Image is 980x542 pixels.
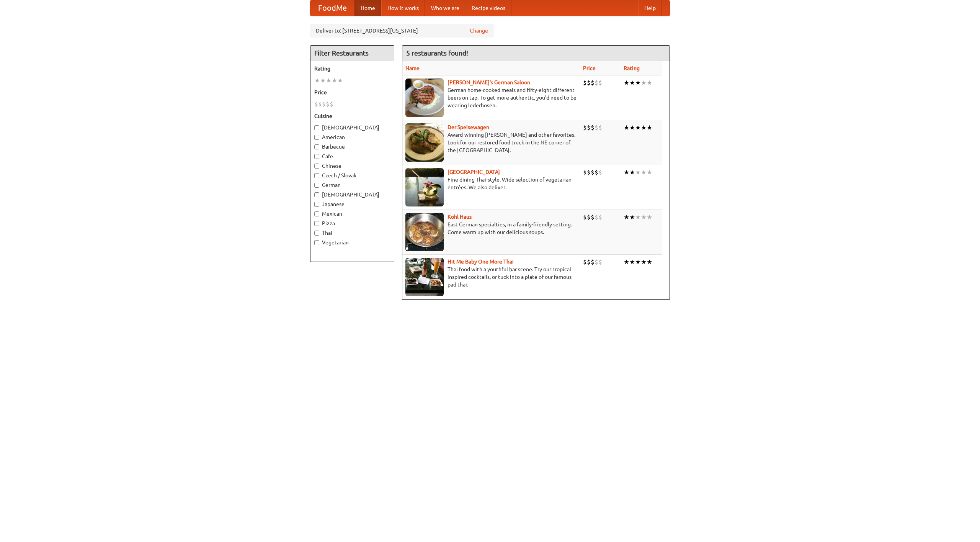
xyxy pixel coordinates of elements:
li: $ [591,258,595,266]
li: ★ [635,168,641,177]
li: $ [591,123,595,132]
h4: Filter Restaurants [310,46,394,61]
p: Fine dining Thai-style. Wide selection of vegetarian entrées. We also deliver. [405,176,577,191]
li: ★ [624,258,629,266]
label: [DEMOGRAPHIC_DATA] [314,191,390,198]
a: Kohl Haus [448,214,472,220]
input: Vegetarian [314,240,319,245]
label: Japanese [314,200,390,208]
li: $ [583,79,587,87]
div: Deliver to: [STREET_ADDRESS][US_STATE] [310,24,494,38]
li: $ [595,213,598,221]
label: Cafe [314,152,390,160]
li: $ [595,123,598,132]
label: American [314,133,390,141]
input: Mexican [314,211,319,216]
li: $ [322,100,326,108]
li: ★ [647,168,652,177]
li: $ [591,79,595,87]
a: How it works [381,0,425,16]
input: Chinese [314,164,319,169]
li: ★ [635,79,641,87]
li: ★ [332,76,337,85]
li: $ [598,79,602,87]
li: $ [583,213,587,221]
li: ★ [641,213,647,221]
li: ★ [635,213,641,221]
li: $ [587,79,591,87]
li: $ [598,258,602,266]
label: German [314,181,390,189]
a: FoodMe [310,0,354,16]
p: German home-cooked meals and fifty-eight different beers on tap. To get more authentic, you'd nee... [405,86,577,109]
a: Home [354,0,381,16]
li: ★ [624,123,629,132]
li: ★ [314,76,320,85]
input: Cafe [314,154,319,159]
a: Der Speisewagen [448,124,489,130]
li: $ [591,168,595,177]
h5: Rating [314,65,390,72]
li: ★ [629,79,635,87]
label: Pizza [314,219,390,227]
li: $ [598,123,602,132]
ng-pluralize: 5 restaurants found! [406,49,468,57]
a: [GEOGRAPHIC_DATA] [448,169,500,175]
li: ★ [629,213,635,221]
li: $ [583,123,587,132]
img: speisewagen.jpg [405,123,444,162]
input: Barbecue [314,144,319,149]
input: Pizza [314,221,319,226]
li: $ [595,79,598,87]
li: ★ [629,168,635,177]
p: East German specialties, in a family-friendly setting. Come warm up with our delicious soups. [405,221,577,236]
li: ★ [641,123,647,132]
li: $ [583,258,587,266]
a: Who we are [425,0,465,16]
li: ★ [337,76,343,85]
input: Thai [314,231,319,236]
li: ★ [641,258,647,266]
input: American [314,135,319,140]
li: ★ [624,168,629,177]
a: Hit Me Baby One More Thai [448,259,514,265]
h5: Cuisine [314,112,390,120]
li: $ [318,100,322,108]
li: ★ [320,76,326,85]
label: Czech / Slovak [314,172,390,179]
a: Help [638,0,662,16]
li: ★ [647,213,652,221]
li: ★ [635,123,641,132]
a: Price [583,65,596,71]
input: Czech / Slovak [314,173,319,178]
img: satay.jpg [405,168,444,206]
li: ★ [629,258,635,266]
a: [PERSON_NAME]'s German Saloon [448,79,530,85]
input: [DEMOGRAPHIC_DATA] [314,192,319,197]
li: ★ [641,168,647,177]
li: $ [595,168,598,177]
label: [DEMOGRAPHIC_DATA] [314,124,390,131]
img: kohlhaus.jpg [405,213,444,251]
input: German [314,183,319,188]
li: ★ [647,258,652,266]
li: ★ [624,213,629,221]
li: ★ [635,258,641,266]
li: $ [591,213,595,221]
img: babythai.jpg [405,258,444,296]
li: ★ [641,79,647,87]
p: Award-winning [PERSON_NAME] and other favorites. Look for our restored food truck in the NE corne... [405,131,577,154]
li: $ [583,168,587,177]
label: Barbecue [314,143,390,151]
a: Rating [624,65,640,71]
a: Recipe videos [465,0,511,16]
li: $ [587,258,591,266]
input: [DEMOGRAPHIC_DATA] [314,125,319,130]
li: ★ [624,79,629,87]
li: $ [598,213,602,221]
li: $ [587,213,591,221]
